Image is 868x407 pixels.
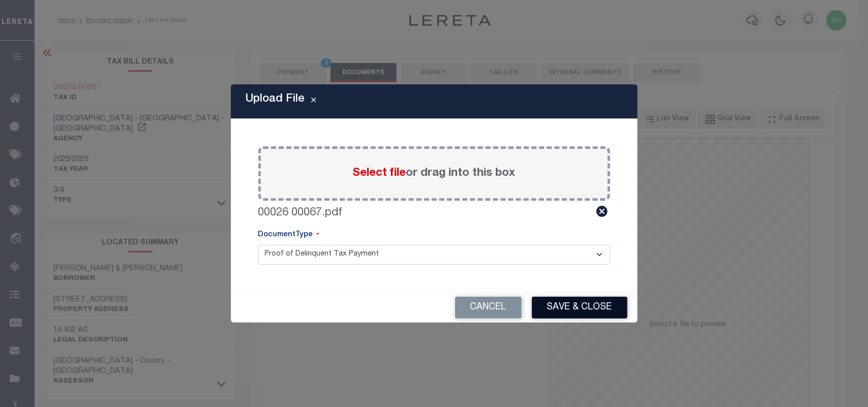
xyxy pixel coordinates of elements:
[353,168,406,179] span: Select file
[258,205,343,222] label: 00026 00067.pdf
[246,92,305,106] h5: Upload File
[258,230,319,241] label: DocumentType
[455,297,522,319] button: Cancel
[305,96,323,108] button: Close
[532,297,627,319] button: Save & Close
[353,165,516,182] label: or drag into this box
